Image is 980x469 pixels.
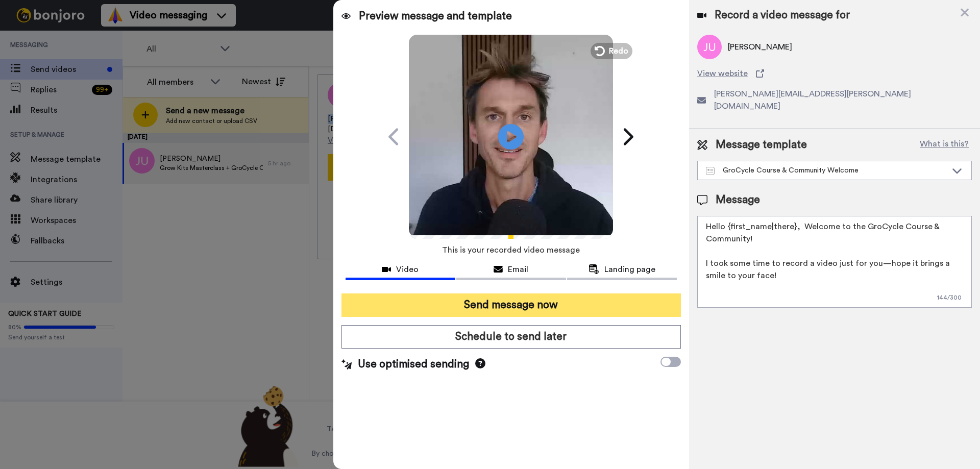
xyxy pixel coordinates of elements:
div: GroCycle Course & Community Welcome [706,165,947,176]
textarea: Hello {first_name|there}, Welcome to the GroCycle Course & Community! I took some time to record ... [697,216,972,308]
span: Use optimised sending [358,357,469,372]
button: What is this? [917,137,972,153]
span: View website [697,67,748,80]
span: Message template [716,137,807,153]
a: View website [697,67,972,80]
span: [PERSON_NAME][EMAIL_ADDRESS][PERSON_NAME][DOMAIN_NAME] [714,88,972,112]
img: Message-temps.svg [706,167,715,175]
span: This is your recorded video message [442,239,580,261]
span: Landing page [604,263,655,276]
button: Send message now [341,293,681,317]
span: Message [716,192,760,208]
button: Schedule to send later [341,325,681,349]
span: Video [396,263,419,276]
span: Email [508,263,528,276]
